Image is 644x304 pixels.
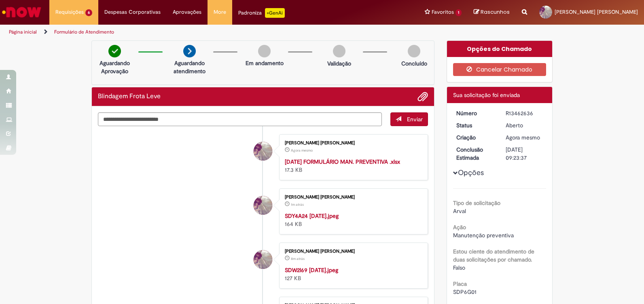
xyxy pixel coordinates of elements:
button: Adicionar anexos [417,91,428,102]
p: Validação [327,59,351,68]
a: SDW2I69 [DATE].jpeg [285,266,338,274]
b: Estou ciente do atendimento de duas solicitações por chamado. [453,248,534,263]
a: [DATE] FORMULÁRIO MAN. PREVENTIVA .xlsx [285,158,400,165]
dt: Criação [450,133,500,141]
b: Tipo de solicitação [453,199,500,207]
div: R13462636 [506,109,543,117]
p: +GenAi [265,8,285,18]
span: Agora mesmo [291,148,313,153]
div: Opções do Chamado [447,41,553,57]
span: Manutenção preventiva [453,232,514,239]
img: img-circle-grey.png [408,45,420,57]
dt: Conclusão Estimada [450,146,500,162]
time: 29/08/2025 14:22:50 [291,202,304,207]
b: Ação [453,224,466,231]
textarea: Digite sua mensagem aqui... [98,112,382,126]
span: Rascunhos [481,8,510,16]
ul: Trilhas de página [6,25,423,40]
span: 1 [455,9,462,16]
span: More [214,8,226,16]
time: 29/08/2025 14:16:21 [291,256,305,261]
p: Em andamento [246,59,284,67]
div: 164 KB [285,212,419,228]
img: arrow-next.png [183,45,196,57]
img: check-circle-green.png [108,45,121,57]
img: ServiceNow [1,4,42,20]
div: [PERSON_NAME] [PERSON_NAME] [285,249,419,254]
span: Agora mesmo [506,134,540,141]
div: [PERSON_NAME] [PERSON_NAME] [285,195,419,200]
span: Aprovações [173,8,201,16]
span: Falso [453,264,465,271]
p: Concluído [401,59,427,68]
a: SDY4A24 [DATE].jpeg [285,212,339,220]
span: Favoritos [432,8,454,16]
div: [DATE] 09:23:37 [506,146,543,162]
div: LEONARDO KUCHSCHLUGER AMERICO [254,142,272,160]
h2: Blindagem Frota Leve Histórico de tíquete [98,93,161,100]
p: Aguardando atendimento [170,59,209,75]
span: [PERSON_NAME] [PERSON_NAME] [555,8,638,15]
span: 1m atrás [291,202,304,207]
time: 29/08/2025 14:23:14 [291,148,313,153]
span: Requisições [55,8,84,16]
a: Rascunhos [474,8,510,16]
dt: Número [450,109,500,117]
div: LEONARDO KUCHSCHLUGER AMERICO [254,250,272,269]
span: Sua solicitação foi enviada [453,91,520,99]
a: Página inicial [9,29,37,35]
span: 6 [85,9,92,16]
b: Placa [453,280,467,287]
span: Despesas Corporativas [104,8,161,16]
time: 29/08/2025 14:23:28 [506,134,540,141]
div: 29/08/2025 14:23:28 [506,133,543,141]
img: img-circle-grey.png [258,45,271,57]
span: Enviar [407,116,423,123]
div: LEONARDO KUCHSCHLUGER AMERICO [254,196,272,215]
span: Arval [453,207,466,215]
img: img-circle-grey.png [333,45,345,57]
div: [PERSON_NAME] [PERSON_NAME] [285,141,419,146]
div: 17.3 KB [285,158,419,174]
div: Padroniza [238,8,285,18]
button: Cancelar Chamado [453,63,547,76]
div: Aberto [506,121,543,129]
a: Formulário de Atendimento [54,29,114,35]
dt: Status [450,121,500,129]
button: Enviar [390,112,428,126]
p: Aguardando Aprovação [95,59,134,75]
span: 8m atrás [291,256,305,261]
span: SDP6G01 [453,288,477,296]
div: 127 KB [285,266,419,282]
